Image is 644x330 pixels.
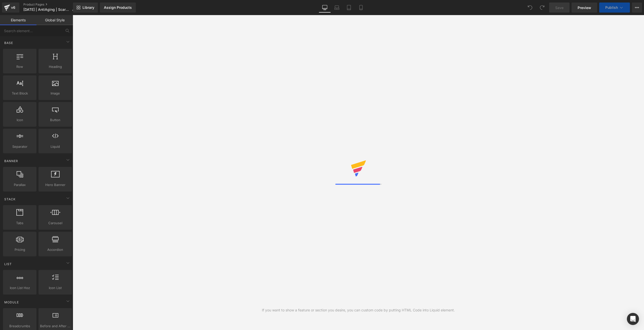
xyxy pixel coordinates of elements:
[73,3,98,13] a: New Library
[83,5,94,10] span: Library
[40,285,70,291] span: Icon List
[5,64,35,69] span: Row
[572,3,597,13] a: Preview
[605,6,618,10] span: Publish
[525,3,535,13] button: Undo
[23,3,79,7] a: Product Pages
[40,323,70,329] span: Before and After Images
[555,5,563,10] span: Save
[632,3,642,13] button: More
[5,247,35,252] span: Pricing
[262,307,455,313] div: If you want to show a feature or section you desire, you can custom code by putting HTML Code int...
[40,91,70,96] span: Image
[10,4,16,11] div: v6
[4,40,14,45] span: Base
[40,64,70,69] span: Heading
[2,3,19,13] a: v6
[4,197,16,202] span: Stack
[5,220,35,226] span: Tabs
[5,323,35,329] span: Breadcrumbs
[4,262,12,266] span: List
[5,182,35,187] span: Parallax
[331,3,343,13] a: Laptop
[599,3,630,13] button: Publish
[40,144,70,149] span: Liquid
[40,117,70,123] span: Button
[5,144,35,149] span: Separator
[537,3,547,13] button: Redo
[319,3,331,13] a: Desktop
[578,5,591,10] span: Preview
[627,313,639,325] div: Open Intercom Messenger
[4,159,19,163] span: Banner
[23,8,70,12] span: [DATE] | AntiAging | Scarcity
[4,300,19,305] span: Module
[5,91,35,96] span: Text Block
[343,3,355,13] a: Tablet
[5,285,35,291] span: Icon List Hoz
[36,15,73,25] a: Global Style
[40,220,70,226] span: Carousel
[40,247,70,252] span: Accordion
[5,117,35,123] span: Icon
[40,182,70,187] span: Hero Banner
[355,3,367,13] a: Mobile
[104,6,132,10] div: Assign Products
